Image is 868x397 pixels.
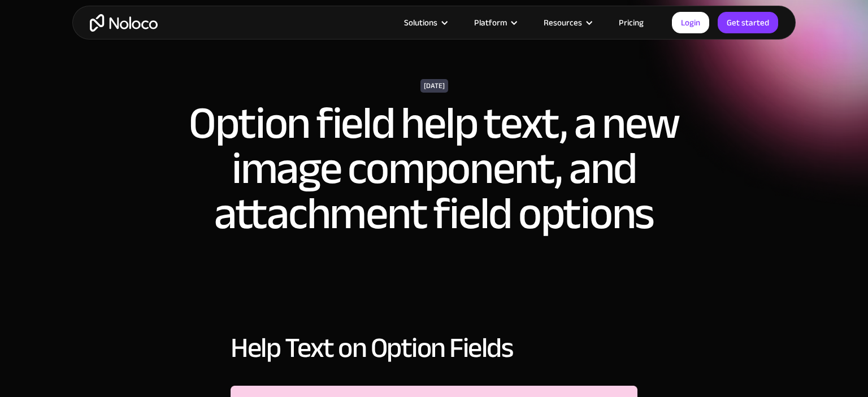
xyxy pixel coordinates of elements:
[474,15,507,30] div: Platform
[143,101,725,237] h1: Option field help text, a new image component, and attachment field options
[420,79,448,93] div: [DATE]
[90,14,158,32] a: home
[605,15,658,30] a: Pricing
[672,12,709,33] a: Login
[390,15,460,30] div: Solutions
[530,15,605,30] div: Resources
[544,15,582,30] div: Resources
[460,15,530,30] div: Platform
[231,333,513,363] h2: Help Text on Option Fields
[718,12,778,33] a: Get started
[404,15,437,30] div: Solutions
